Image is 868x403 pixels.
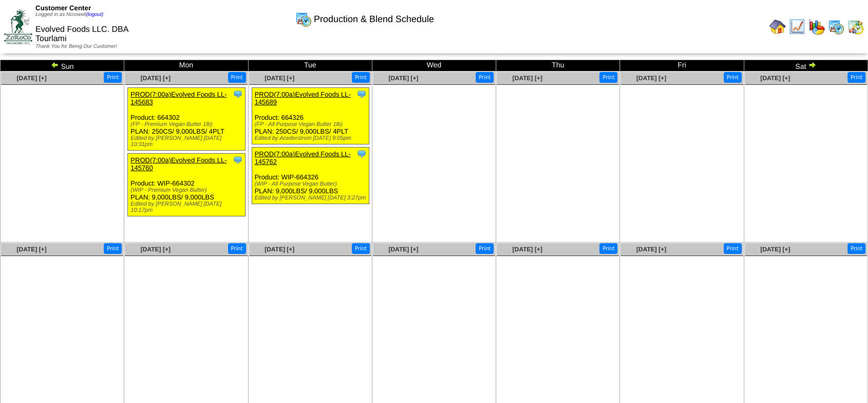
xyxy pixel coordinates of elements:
[265,75,294,82] a: [DATE] [+]
[35,44,117,49] span: Thank You for Being Our Customer!
[86,12,103,17] a: (logout)
[356,149,367,159] img: Tooltip
[476,243,494,254] button: Print
[265,246,294,253] a: [DATE] [+]
[17,75,47,82] a: [DATE] [+]
[496,60,620,71] td: Thu
[847,72,865,83] button: Print
[255,121,369,127] div: (FP - All Purpose Vegan Butter 1lb)
[51,61,59,69] img: arrowleft.gif
[513,246,542,253] a: [DATE] [+]
[35,4,91,12] span: Customer Center
[128,88,246,151] div: Product: 664302 PLAN: 250CS / 9,000LBS / 4PLT
[255,181,369,187] div: (WIP - All Purpose Vegan Butter)
[124,60,248,71] td: Mon
[314,14,434,25] span: Production & Blend Schedule
[1,60,124,71] td: Sun
[513,75,542,82] a: [DATE] [+]
[372,60,496,71] td: Wed
[255,195,369,201] div: Edited by [PERSON_NAME] [DATE] 3:27pm
[789,19,805,35] img: line_graph.gif
[130,90,227,106] a: PROD(7:00a)Evolved Foods LL-145683
[388,75,418,82] a: [DATE] [+]
[255,90,351,106] a: PROD(7:00a)Evolved Foods LL-145689
[636,246,666,253] a: [DATE] [+]
[295,11,312,27] img: calendarprod.gif
[141,75,171,82] a: [DATE] [+]
[388,246,418,253] a: [DATE] [+]
[352,243,370,254] button: Print
[228,72,246,83] button: Print
[228,243,246,254] button: Print
[130,201,245,213] div: Edited by [PERSON_NAME] [DATE] 10:17pm
[35,25,128,43] span: Evolved Foods LLC. DBA Tourlami
[4,9,32,44] img: ZoRoCo_Logo(Green%26Foil)%20jpg.webp
[141,246,171,253] a: [DATE] [+]
[130,121,245,127] div: (FP - Premium Vegan Butter 1lb)
[847,19,864,35] img: calendarinout.gif
[35,12,103,17] span: Logged in as Ncrowell
[760,75,790,82] a: [DATE] [+]
[352,72,370,83] button: Print
[233,155,243,165] img: Tooltip
[130,135,245,148] div: Edited by [PERSON_NAME] [DATE] 10:31pm
[724,72,742,83] button: Print
[252,148,369,204] div: Product: WIP-664326 PLAN: 9,000LBS / 9,000LBS
[760,246,790,253] a: [DATE] [+]
[599,243,617,254] button: Print
[636,75,666,82] a: [DATE] [+]
[744,60,867,71] td: Sat
[248,60,372,71] td: Tue
[130,187,245,193] div: (WIP - Premium Vegan Butter)
[356,89,367,99] img: Tooltip
[130,156,227,172] a: PROD(7:00a)Evolved Foods LL-145760
[104,72,122,83] button: Print
[17,246,47,253] a: [DATE] [+]
[620,60,744,71] td: Fri
[255,135,369,141] div: Edited by Acederstrom [DATE] 9:05pm
[769,19,786,35] img: home.gif
[847,243,865,254] button: Print
[476,72,494,83] button: Print
[808,19,825,35] img: graph.gif
[599,72,617,83] button: Print
[828,19,844,35] img: calendarprod.gif
[724,243,742,254] button: Print
[233,89,243,99] img: Tooltip
[808,61,816,69] img: arrowright.gif
[255,150,351,166] a: PROD(7:00a)Evolved Foods LL-145762
[104,243,122,254] button: Print
[128,154,246,216] div: Product: WIP-664302 PLAN: 9,000LBS / 9,000LBS
[252,88,369,144] div: Product: 664326 PLAN: 250CS / 9,000LBS / 4PLT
